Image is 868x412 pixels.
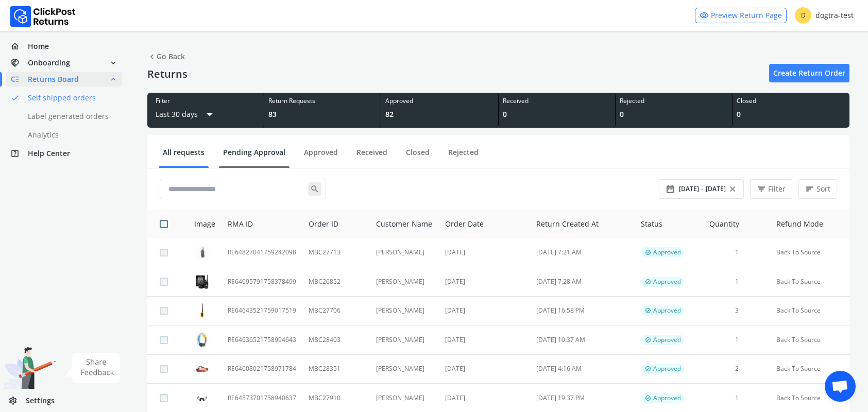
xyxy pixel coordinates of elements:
[147,49,185,64] span: Go Back
[64,353,121,383] img: share feedback
[444,147,483,165] a: Rejected
[202,105,217,124] span: arrow_drop_down
[219,147,290,165] a: Pending Approval
[10,91,20,105] span: done
[222,325,302,355] td: RE64636521758994643
[503,97,611,105] div: Received
[194,332,210,348] img: row_image
[757,182,766,196] span: filter_list
[370,238,439,267] td: [PERSON_NAME]
[352,147,392,165] a: Received
[109,56,118,70] span: expand_more
[770,238,849,267] td: Back To Source
[644,336,651,344] span: verified
[439,354,530,384] td: [DATE]
[302,296,370,325] td: MBC27706
[666,182,675,196] span: date_range
[8,393,26,408] span: settings
[10,6,76,27] img: Logo
[620,97,728,105] div: Rejected
[530,325,635,355] td: [DATE] 10:37 AM
[28,41,49,51] span: Home
[770,267,849,297] td: Back To Source
[701,184,704,194] span: -
[302,325,370,355] td: MBC28403
[156,97,256,105] div: Filter
[268,109,377,119] div: 83
[530,267,635,297] td: [DATE] 7:28 AM
[679,185,699,193] span: [DATE]
[10,72,28,87] span: low_priority
[439,238,530,267] td: [DATE]
[10,146,28,161] span: help_center
[194,361,210,376] img: row_image
[268,97,377,105] div: Return Requests
[28,74,79,84] span: Returns Board
[302,267,370,297] td: MBC26852
[769,64,849,82] a: Create Return Order
[402,147,434,165] a: Closed
[159,147,209,165] a: All requests
[28,148,70,159] span: Help Center
[703,210,770,238] th: Quantity
[6,39,122,54] a: homeHome
[28,58,70,68] span: Onboarding
[302,354,370,384] td: MBC28351
[770,210,849,238] th: Refund Mode
[634,210,703,238] th: Status
[302,238,370,267] td: MBC27713
[703,238,770,267] td: 1
[706,185,726,193] span: [DATE]
[695,8,787,23] a: visibilityPreview Return Page
[6,146,122,161] a: help_centerHelp Center
[194,246,210,259] img: row_image
[156,105,217,124] button: Last 30 daysarrow_drop_down
[795,7,811,24] span: D
[10,39,28,54] span: home
[6,109,134,124] a: Label generated orders
[653,306,680,315] span: Approved
[644,248,651,256] span: verified
[370,296,439,325] td: [PERSON_NAME]
[439,325,530,355] td: [DATE]
[728,182,737,196] span: close
[644,365,651,373] span: verified
[798,179,837,199] button: sortSort
[26,396,55,406] span: Settings
[620,109,728,119] div: 0
[109,72,118,87] span: expand_less
[703,267,770,297] td: 1
[6,128,134,142] a: Analytics
[770,325,849,355] td: Back To Source
[222,238,302,267] td: RE64827041759242098
[439,296,530,325] td: [DATE]
[370,210,439,238] th: Customer Name
[653,336,680,344] span: Approved
[222,354,302,384] td: RE64608021758971784
[653,278,680,286] span: Approved
[530,238,635,267] td: [DATE] 7:21 AM
[503,109,611,119] div: 0
[530,296,635,325] td: [DATE] 16:58 PM
[737,109,845,119] div: 0
[370,267,439,297] td: [PERSON_NAME]
[222,267,302,297] td: RE64095791758378499
[700,8,709,23] span: visibility
[795,7,854,24] div: dogtra-test
[147,68,188,80] h4: Returns
[222,296,302,325] td: RE64643521759017519
[703,325,770,355] td: 1
[653,248,680,256] span: Approved
[825,371,856,402] div: Open chat
[770,296,849,325] td: Back To Source
[385,97,493,105] div: Approved
[439,267,530,297] td: [DATE]
[703,354,770,384] td: 2
[703,296,770,325] td: 3
[194,303,210,318] img: row_image
[6,91,134,105] a: doneSelf shipped orders
[737,97,845,105] div: Closed
[300,147,342,165] a: Approved
[653,394,680,402] span: Approved
[194,390,210,406] img: row_image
